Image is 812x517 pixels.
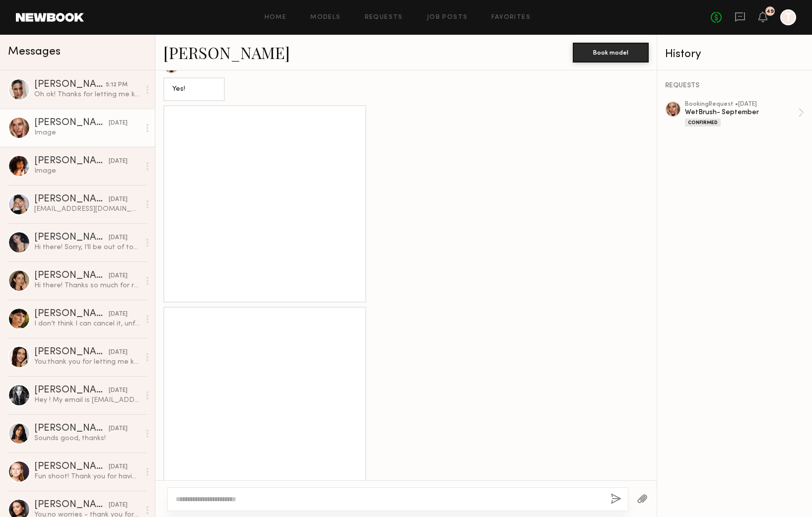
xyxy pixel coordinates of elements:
[163,42,290,63] a: [PERSON_NAME]
[109,271,128,281] div: [DATE]
[109,462,128,472] div: [DATE]
[34,156,109,166] div: [PERSON_NAME]
[34,80,106,90] div: [PERSON_NAME]
[109,233,128,243] div: [DATE]
[34,243,140,252] div: Hi there! Sorry, I’ll be out of town on the 30th. Let me know if you shoot again :)
[34,271,109,281] div: [PERSON_NAME]
[34,319,140,328] div: I don’t think I can cancel it, unfortunately.
[172,84,216,95] div: Yes!
[109,348,128,357] div: [DATE]
[491,14,531,21] a: Favorites
[310,14,340,21] a: Models
[106,80,128,90] div: 5:12 PM
[109,195,128,204] div: [DATE]
[573,43,649,63] button: Book model
[34,500,109,510] div: [PERSON_NAME]
[34,128,140,137] div: Image
[8,46,61,58] span: Messages
[34,357,140,367] div: You: thank you for letting me know!
[665,82,804,89] div: REQUESTS
[34,118,109,128] div: [PERSON_NAME]
[34,194,109,204] div: [PERSON_NAME]
[34,424,109,434] div: [PERSON_NAME]
[109,310,128,319] div: [DATE]
[685,101,798,108] div: booking Request • [DATE]
[685,101,804,127] a: bookingRequest •[DATE]WetBrush- SeptemberConfirmed
[34,434,140,443] div: Sounds good, thanks!
[34,347,109,357] div: [PERSON_NAME]
[109,424,128,434] div: [DATE]
[573,48,649,56] a: Book model
[34,204,140,214] div: [EMAIL_ADDRESS][DOMAIN_NAME]
[34,166,140,176] div: Image
[685,108,798,117] div: WetBrush- September
[265,14,287,21] a: Home
[665,49,804,60] div: History
[109,157,128,166] div: [DATE]
[109,119,128,128] div: [DATE]
[766,9,774,14] div: 49
[109,501,128,510] div: [DATE]
[34,281,140,290] div: Hi there! Thanks so much for reaching out! I actually am heading out of town on the 30th but depe...
[34,462,109,472] div: [PERSON_NAME]
[34,386,109,395] div: [PERSON_NAME]
[34,90,140,99] div: Oh ok! Thanks for letting me know. Yes I hope that we can work together on something else before ...
[685,119,721,127] div: Confirmed
[34,233,109,243] div: [PERSON_NAME]
[109,386,128,395] div: [DATE]
[34,472,140,481] div: Fun shoot! Thank you for having me :)
[780,9,796,25] a: T
[427,14,468,21] a: Job Posts
[34,395,140,405] div: Hey ! My email is [EMAIL_ADDRESS][DOMAIN_NAME] ! Yes I’m going to definitely try to get my nails ...
[365,14,403,21] a: Requests
[34,309,109,319] div: [PERSON_NAME]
